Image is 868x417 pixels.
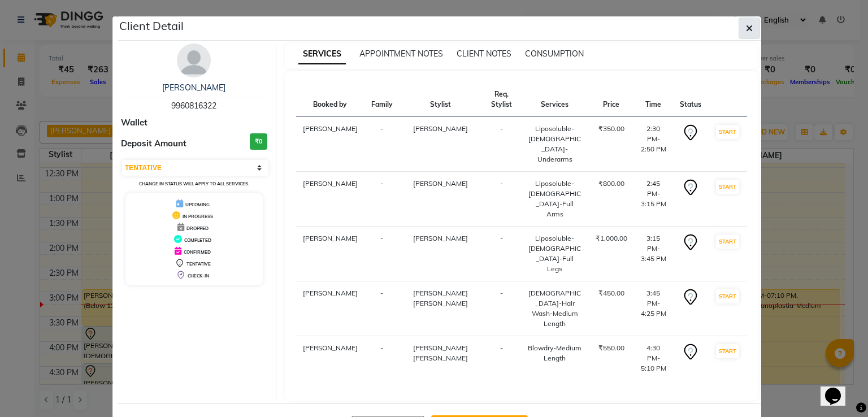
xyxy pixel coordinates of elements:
[634,117,673,172] td: 2:30 PM-2:50 PM
[364,281,400,336] td: -
[364,336,400,381] td: -
[184,237,211,243] span: COMPLETED
[716,234,739,249] button: START
[596,288,627,298] div: ₹450.00
[364,227,400,281] td: -
[183,214,213,219] span: IN PROGRESS
[296,336,364,381] td: [PERSON_NAME]
[250,133,267,150] h3: ₹0
[185,202,210,207] span: UPCOMING
[821,372,857,406] iframe: chat widget
[528,124,582,164] div: Liposoluble-[DEMOGRAPHIC_DATA]-Underarms
[482,227,520,281] td: -
[716,289,739,303] button: START
[121,116,147,129] span: Wallet
[482,281,520,336] td: -
[596,343,627,353] div: ₹550.00
[413,234,468,242] span: [PERSON_NAME]
[296,281,364,336] td: [PERSON_NAME]
[457,49,511,59] span: CLIENT NOTES
[634,82,673,117] th: Time
[634,227,673,281] td: 3:15 PM-3:45 PM
[589,82,634,117] th: Price
[121,137,186,150] span: Deposit Amount
[413,124,468,133] span: [PERSON_NAME]
[400,82,483,117] th: Stylist
[364,82,400,117] th: Family
[716,125,739,139] button: START
[119,18,184,34] h5: Client Detail
[186,261,211,267] span: TENTATIVE
[184,249,211,255] span: CONFIRMED
[413,344,468,362] span: [PERSON_NAME] [PERSON_NAME]
[716,344,739,358] button: START
[364,172,400,227] td: -
[162,82,225,93] a: [PERSON_NAME]
[186,225,209,231] span: DROPPED
[525,49,584,59] span: CONSUMPTION
[482,336,520,381] td: -
[296,172,364,227] td: [PERSON_NAME]
[296,227,364,281] td: [PERSON_NAME]
[298,44,346,64] span: SERVICES
[716,180,739,194] button: START
[634,281,673,336] td: 3:45 PM-4:25 PM
[188,273,209,279] span: CHECK-IN
[521,82,589,117] th: Services
[634,336,673,381] td: 4:30 PM-5:10 PM
[139,181,249,186] small: Change in status will apply to all services.
[296,117,364,172] td: [PERSON_NAME]
[482,117,520,172] td: -
[364,117,400,172] td: -
[673,82,708,117] th: Status
[413,289,468,307] span: [PERSON_NAME] [PERSON_NAME]
[528,288,582,329] div: [DEMOGRAPHIC_DATA]-Hair Wash-Medium Length
[634,172,673,227] td: 2:45 PM-3:15 PM
[482,82,520,117] th: Req. Stylist
[528,233,582,274] div: Liposoluble-[DEMOGRAPHIC_DATA]-Full Legs
[171,101,216,111] span: 9960816322
[596,233,627,244] div: ₹1,000.00
[177,44,211,77] img: avatar
[413,179,468,188] span: [PERSON_NAME]
[596,124,627,134] div: ₹350.00
[296,82,364,117] th: Booked by
[359,49,443,59] span: APPOINTMENT NOTES
[528,343,582,363] div: Blowdry-Medium Length
[528,179,582,219] div: Liposoluble-[DEMOGRAPHIC_DATA]-Full Arms
[482,172,520,227] td: -
[596,179,627,189] div: ₹800.00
